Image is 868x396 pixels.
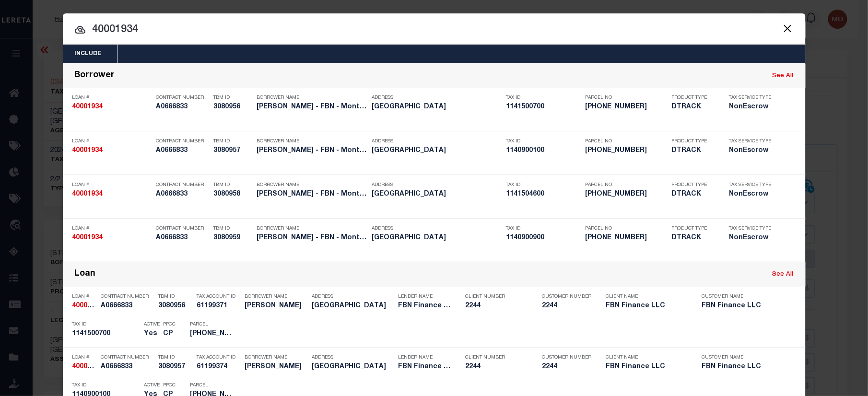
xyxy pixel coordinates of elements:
[72,104,103,110] strong: 40001934
[729,139,777,144] p: Tax Service Type
[101,355,154,361] p: Contract Number
[702,294,784,300] p: Customer Name
[672,182,715,188] p: Product Type
[72,182,152,188] p: Loan #
[672,95,715,101] p: Product Type
[72,322,140,327] p: Tax ID
[164,383,176,388] p: PPCC
[245,363,307,371] h5: STUART KUHN
[372,190,502,198] h5: Warner Springs CA 92086
[399,302,451,310] h5: FBN Finance LLC
[245,355,307,361] p: Borrower Name
[702,363,784,371] h5: FBN Finance LLC
[586,95,667,101] p: Parcel No
[506,147,581,155] h5: 1140900100
[466,294,528,300] p: Client Number
[312,363,394,371] h5: Warner Springs CA 92086
[312,355,394,361] p: Address
[586,182,667,188] p: Parcel No
[72,95,152,101] p: Loan #
[72,103,152,111] h5: 40001934
[75,269,96,280] div: Loan
[156,139,209,144] p: Contract Number
[729,190,777,198] h5: NonEscrow
[672,139,715,144] p: Product Type
[466,363,528,371] h5: 2244
[197,355,240,361] p: Tax Account ID
[144,322,160,327] p: Active
[144,383,160,388] p: Active
[257,103,367,111] h5: Kuhn, Stuart - FBN - Monthly
[156,95,209,101] p: Contract Number
[214,95,252,101] p: TBM ID
[72,355,96,361] p: Loan #
[72,190,152,198] h5: 40001934
[257,234,367,242] h5: Kuhn, Stuart - FBN - Monthly
[672,190,715,198] h5: DTRACK
[257,147,367,155] h5: Kuhn, Stuart - FBN - Monthly
[159,363,192,371] h5: 3080957
[257,182,367,188] p: Borrower Name
[156,103,209,111] h5: A0666833
[72,363,103,370] strong: 40001934
[542,363,590,371] h5: 2244
[506,139,581,144] p: Tax ID
[399,363,451,371] h5: FBN Finance LLC
[101,294,154,300] p: Contract Number
[75,70,115,82] div: Borrower
[729,103,777,111] h5: NonEscrow
[506,103,581,111] h5: 1141500700
[257,226,367,232] p: Borrower Name
[197,363,240,371] h5: 61199374
[399,294,451,300] p: Lender Name
[101,363,154,371] h5: A0666833
[372,147,502,155] h5: Warner Springs CA 92086
[159,294,192,300] p: TBM ID
[312,302,394,310] h5: Warner Springs CA 92086
[586,147,667,155] h5: 114-090-01-00
[586,103,667,111] h5: 114-150-07-00
[72,383,140,388] p: Tax ID
[542,302,590,310] h5: 2244
[372,139,502,144] p: Address
[72,234,152,242] h5: 40001934
[773,271,794,278] a: See All
[101,302,154,310] h5: A0666833
[542,294,592,300] p: Customer Number
[245,302,307,310] h5: STUART KUHN
[245,294,307,300] p: Borrower Name
[586,226,667,232] p: Parcel No
[606,302,688,310] h5: FBN Finance LLC
[672,103,715,111] h5: DTRACK
[159,355,192,361] p: TBM ID
[164,330,176,338] h5: CP
[72,191,103,198] strong: 40001934
[586,139,667,144] p: Parcel No
[782,22,794,35] button: Close
[672,234,715,242] h5: DTRACK
[159,302,192,310] h5: 3080956
[190,322,234,327] p: Parcel
[257,190,367,198] h5: Kuhn, Stuart - FBN - Monthly
[466,355,528,361] p: Client Number
[72,294,96,300] p: Loan #
[466,302,528,310] h5: 2244
[773,73,794,79] a: See All
[156,147,209,155] h5: A0666833
[506,190,581,198] h5: 1141504600
[190,330,234,338] h5: 114-150-07-00
[197,302,240,310] h5: 61199371
[72,139,152,144] p: Loan #
[72,147,103,154] strong: 40001934
[214,182,252,188] p: TBM ID
[702,302,784,310] h5: FBN Finance LLC
[506,234,581,242] h5: 1140900900
[672,226,715,232] p: Product Type
[63,45,114,63] button: Include
[257,95,367,101] p: Borrower Name
[506,95,581,101] p: Tax ID
[214,226,252,232] p: TBM ID
[702,355,784,361] p: Customer Name
[63,22,806,38] input: Start typing...
[372,226,502,232] p: Address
